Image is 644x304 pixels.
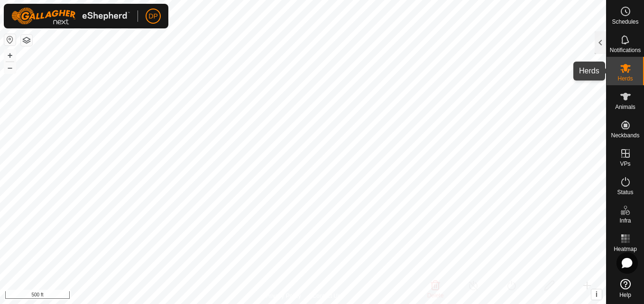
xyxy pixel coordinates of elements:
button: i [591,289,602,300]
span: Infra [619,218,631,224]
a: Help [607,275,644,302]
a: Privacy Policy [266,292,301,300]
button: – [4,62,16,73]
button: Reset Map [4,34,16,45]
button: Map Layers [21,35,32,46]
a: Contact Us [313,292,340,300]
span: VPs [620,161,630,167]
span: Heatmap [614,246,637,252]
span: Notifications [610,47,641,53]
span: Herds [617,76,633,81]
span: DP [148,11,157,21]
span: Neckbands [611,133,639,138]
button: + [4,50,16,61]
span: Help [619,292,631,298]
img: Gallagher Logo [11,8,130,25]
span: Status [617,189,633,195]
span: Schedules [612,19,638,25]
span: i [596,290,598,298]
span: Animals [615,104,635,110]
